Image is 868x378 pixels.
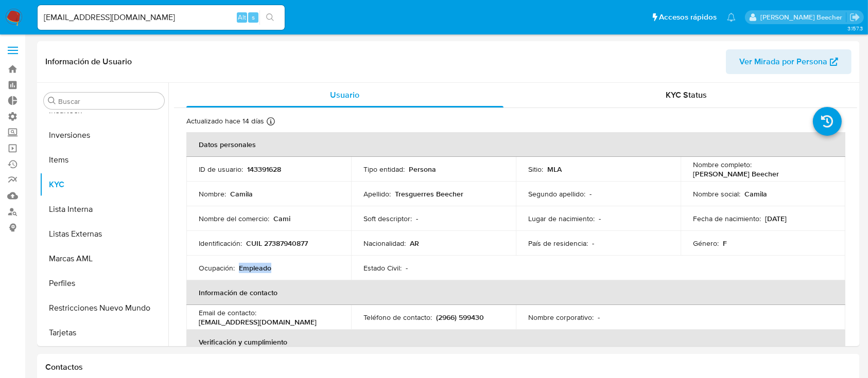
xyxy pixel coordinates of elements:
p: Segundo apellido : [528,189,585,199]
p: Nacionalidad : [363,239,406,248]
p: Ocupación : [199,263,235,273]
input: Buscar usuario o caso... [38,11,285,24]
p: Empleado [239,263,271,273]
p: 143391628 [247,165,281,174]
button: Ver Mirada por Persona [726,49,852,74]
p: Nombre : [199,189,226,199]
h1: Información de Usuario [45,57,132,67]
p: Soft descriptor : [363,214,412,223]
span: Alt [238,12,246,22]
button: Marcas AML [40,246,168,271]
p: Género : [693,239,719,248]
p: [EMAIL_ADDRESS][DOMAIN_NAME] [199,317,317,327]
p: Camila [230,189,253,199]
button: Listas Externas [40,222,168,246]
p: - [416,214,418,223]
p: CUIL 27387940877 [246,239,308,248]
p: camila.tresguerres@mercadolibre.com [760,12,846,22]
p: Nombre del comercio : [199,214,269,223]
p: - [599,214,601,223]
button: search-icon [259,10,281,25]
a: Salir [849,12,860,23]
p: - [589,189,592,199]
button: Inversiones [40,123,168,148]
button: KYC [40,172,168,197]
p: F [723,239,727,248]
span: KYC Status [666,89,707,101]
p: Cami [273,214,290,223]
p: Lugar de nacimiento : [528,214,595,223]
button: Buscar [48,97,56,105]
p: Tresguerres Beecher [395,189,463,199]
p: Email de contacto : [199,308,256,317]
p: Teléfono de contacto : [363,313,432,322]
p: Estado Civil : [363,263,402,273]
span: Ver Mirada por Persona [739,49,827,74]
input: Buscar [58,97,160,106]
th: Información de contacto [186,280,845,305]
p: Apellido : [363,189,391,199]
p: Actualizado hace 14 días [186,116,264,126]
p: - [598,313,600,322]
button: Restricciones Nuevo Mundo [40,296,168,320]
h1: Contactos [45,362,852,372]
p: MLA [547,165,562,174]
a: Notificaciones [727,13,736,22]
p: Persona [409,165,436,174]
th: Verificación y cumplimiento [186,330,845,354]
span: Accesos rápidos [659,12,717,23]
p: - [592,239,594,248]
p: AR [410,239,419,248]
p: [PERSON_NAME] Beecher [693,169,779,178]
p: País de residencia : [528,239,588,248]
p: Sitio : [528,165,543,174]
button: Tarjetas [40,320,168,345]
button: Lista Interna [40,197,168,222]
p: Fecha de nacimiento : [693,214,761,223]
p: Nombre completo : [693,160,752,169]
p: Camila [744,189,767,199]
p: - [406,263,408,273]
span: Usuario [330,89,359,101]
p: Tipo entidad : [363,165,405,174]
button: Items [40,148,168,172]
p: Nombre social : [693,189,740,199]
p: [DATE] [765,214,787,223]
button: Perfiles [40,271,168,296]
p: Nombre corporativo : [528,313,594,322]
p: ID de usuario : [199,165,243,174]
span: s [252,12,255,22]
p: Identificación : [199,239,242,248]
th: Datos personales [186,132,845,157]
p: (2966) 599430 [436,313,484,322]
